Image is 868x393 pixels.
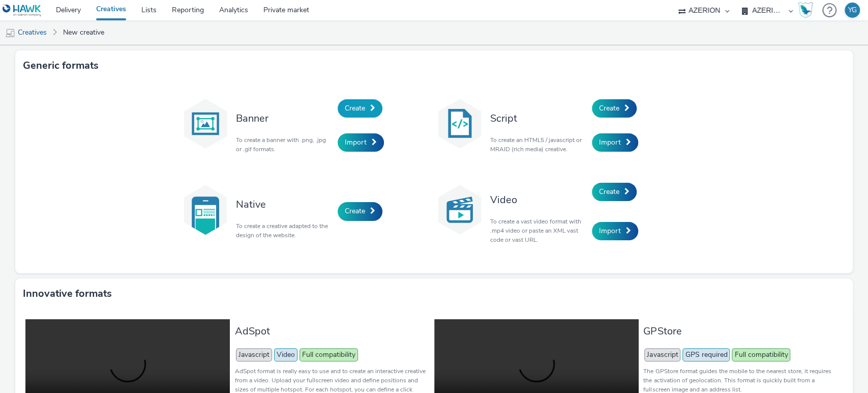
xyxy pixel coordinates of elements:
[236,221,333,240] p: To create a creative adapted to the design of the website.
[490,111,587,125] h3: Script
[592,222,638,240] a: Import
[798,2,817,18] a: Hawk Academy
[274,348,297,361] span: Video
[58,20,109,45] a: New creative
[23,286,112,301] h3: Innovative formats
[338,133,384,152] a: Import
[236,111,333,125] h3: Banner
[592,99,637,118] a: Create
[235,324,429,338] h3: AdSpot
[599,137,621,147] span: Import
[592,133,638,152] a: Import
[236,135,333,154] p: To create a banner with .png, .jpg or .gif formats.
[490,193,587,207] h3: Video
[599,103,619,113] span: Create
[682,348,730,361] span: GPS required
[490,217,587,244] p: To create a vast video format with .mp4 video or paste an XML vast code or vast URL.
[3,4,42,17] img: undefined Logo
[345,137,367,147] span: Import
[599,226,621,236] span: Import
[5,28,15,38] img: mobile
[798,2,813,18] img: Hawk Academy
[592,183,637,201] a: Create
[434,184,485,235] img: video.svg
[338,99,382,118] a: Create
[732,348,790,361] span: Full compatibility
[338,202,382,220] a: Create
[643,324,837,338] h3: GPStore
[236,198,333,211] h3: Native
[490,135,587,154] p: To create an HTML5 / javascript or MRAID (rich media) creative.
[434,98,485,149] img: code.svg
[180,184,231,235] img: native.svg
[180,98,231,149] img: banner.svg
[300,348,358,361] span: Full compatibility
[345,206,365,216] span: Create
[236,348,272,361] span: Javascript
[345,103,365,113] span: Create
[23,58,99,73] h3: Generic formats
[644,348,680,361] span: Javascript
[599,187,619,196] span: Create
[848,3,857,18] div: YG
